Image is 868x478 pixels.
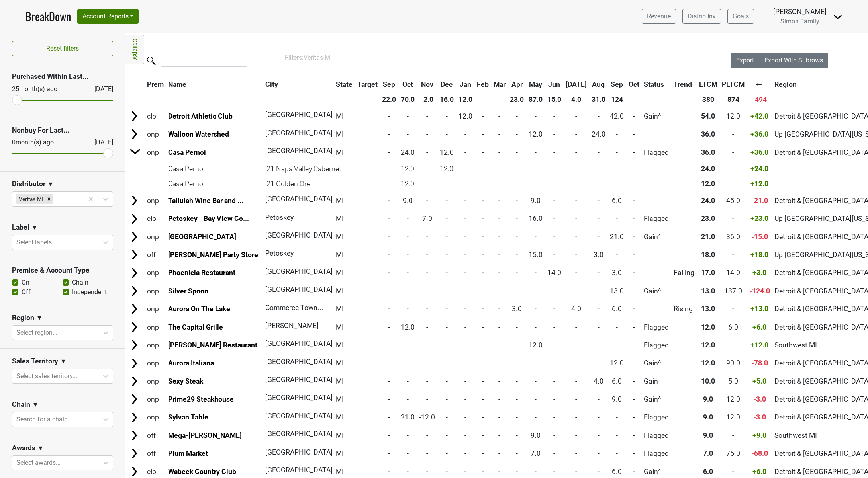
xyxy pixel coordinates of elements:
th: 15.0 [545,92,563,107]
span: 12.0 [458,112,472,120]
span: - [498,233,500,241]
td: Casa Pernoi [167,162,263,176]
span: - [464,215,466,222]
span: [GEOGRAPHIC_DATA] [265,129,333,137]
span: - [498,130,500,138]
td: Flagged [642,144,671,161]
img: Arrow right [128,466,140,478]
a: BreakDown [25,8,71,25]
span: - [388,112,390,120]
span: - [407,233,409,241]
a: Goals [727,9,754,24]
span: 36.0 [701,130,715,138]
button: Export [731,53,760,68]
span: [GEOGRAPHIC_DATA] [265,231,333,239]
div: [DATE] [87,84,113,94]
th: 4.0 [564,92,589,107]
th: 124 [608,92,626,107]
td: - [545,177,563,191]
a: [GEOGRAPHIC_DATA] [168,233,236,241]
span: - [426,233,428,241]
span: 23.0 [701,215,715,222]
div: Filters: [285,53,709,62]
a: Petoskey - Bay View Co... [168,215,249,222]
td: +12.0 [747,177,772,191]
a: Phoenicia Restaurant [168,269,235,277]
span: MI [336,197,344,205]
th: Jun: activate to sort column ascending [545,77,563,92]
span: 42.0 [610,112,624,120]
span: - [464,233,466,241]
img: Arrow right [128,213,140,225]
span: - [426,148,428,156]
th: 874 [720,92,747,107]
span: -15.0 [751,233,768,241]
img: Arrow right [129,145,141,157]
span: +42.0 [750,112,768,120]
td: - [508,177,526,191]
span: 9.0 [403,197,413,205]
td: - [475,162,491,176]
th: State: activate to sort column ascending [334,77,355,92]
span: Simon Family [780,18,819,25]
span: Export [736,57,754,64]
a: Walloon Watershed [168,130,229,138]
img: Arrow right [128,285,140,297]
th: Aug: activate to sort column ascending [590,77,607,92]
td: clb [145,210,166,227]
span: - [482,197,484,205]
span: - [464,197,466,205]
span: 36.0 [701,148,715,156]
th: Feb: activate to sort column ascending [475,77,491,92]
span: - [616,148,618,156]
label: Independent [72,287,107,297]
th: - [492,92,507,107]
span: 16.0 [529,215,543,222]
img: Arrow right [128,321,140,333]
span: - [482,233,484,241]
td: - [438,177,456,191]
span: - [482,148,484,156]
span: - [482,130,484,138]
span: ▼ [60,357,67,366]
td: '21 Napa Valley Cabernet [263,162,333,176]
span: - [516,112,518,120]
label: Chain [72,278,88,287]
span: - [516,130,518,138]
td: off [145,246,166,263]
span: - [616,130,618,138]
span: - [426,197,428,205]
td: - [608,177,626,191]
span: Trend [674,80,692,88]
th: +-: activate to sort column ascending [747,77,772,92]
a: Aurora Italiana [168,359,214,367]
a: Tallulah Wine Bar and ... [168,197,243,205]
td: - [508,162,526,176]
span: - [633,215,635,222]
span: Name [168,80,186,88]
td: - [564,177,589,191]
span: - [516,148,518,156]
span: - [575,130,577,138]
span: - [498,215,500,222]
span: - [553,215,555,222]
span: MI [336,233,344,241]
td: - [475,177,491,191]
h3: Awards [12,444,35,452]
a: Prime29 Steakhouse [168,395,234,403]
span: ▼ [32,400,39,410]
span: Target [357,80,378,88]
div: [DATE] [87,138,113,147]
td: - [492,162,507,176]
div: Veritas-MI [16,194,45,204]
span: - [575,197,577,205]
td: - [590,162,607,176]
td: Casa Pernoi [167,177,263,191]
th: Oct: activate to sort column ascending [627,77,641,92]
span: 24.0 [592,130,605,138]
span: - [498,148,500,156]
span: PLTCM [722,80,745,88]
span: MI [336,215,344,222]
a: Mega-[PERSON_NAME] [168,431,242,439]
span: - [446,130,448,138]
